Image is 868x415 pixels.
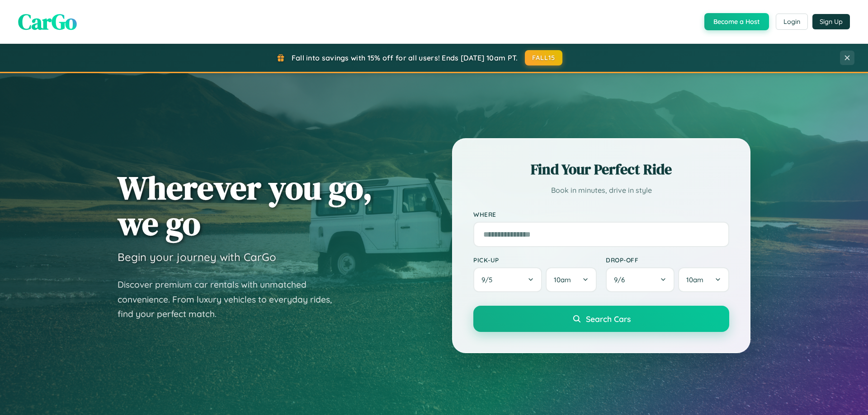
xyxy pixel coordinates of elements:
[776,14,808,30] button: Login
[473,210,729,218] label: Where
[546,267,597,292] button: 10am
[586,314,631,324] span: Search Cars
[704,13,769,30] button: Become a Host
[606,267,675,292] button: 9/6
[678,267,729,292] button: 10am
[118,170,373,241] h1: Wherever you go, we go
[473,306,729,332] button: Search Cars
[606,256,729,264] label: Drop-off
[118,250,276,264] h3: Begin your journey with CarGo
[525,50,563,65] button: FALL15
[812,14,850,29] button: Sign Up
[118,277,344,322] p: Discover premium car rentals with unmatched convenience. From luxury vehicles to everyday rides, ...
[18,7,77,37] span: CarGo
[481,275,497,284] span: 9 / 5
[473,159,729,179] h2: Find Your Perfect Ride
[614,275,629,284] span: 9 / 6
[292,53,518,62] span: Fall into savings with 15% off for all users! Ends [DATE] 10am PT.
[686,275,703,284] span: 10am
[473,184,729,197] p: Book in minutes, drive in style
[473,256,597,264] label: Pick-up
[554,275,571,284] span: 10am
[473,267,542,292] button: 9/5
